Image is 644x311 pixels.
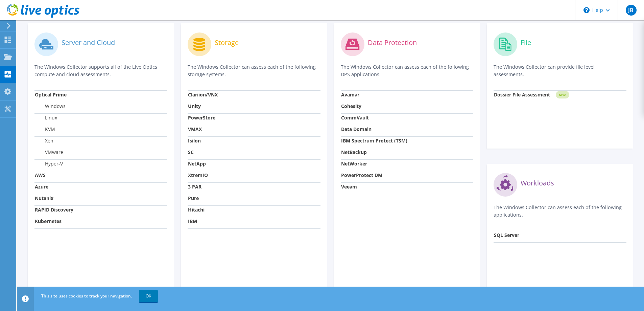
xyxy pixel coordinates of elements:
[35,183,48,190] strong: Azure
[35,218,62,224] strong: Kubernetes
[35,103,66,110] label: Windows
[139,290,158,302] a: OK
[35,91,67,98] strong: Optical Prime
[521,180,554,186] label: Workloads
[626,5,637,16] span: JB
[494,91,550,98] strong: Dossier File Assessment
[35,149,63,156] label: VMware
[341,114,369,121] strong: CommVault
[494,204,626,219] p: The Windows Collector can assess each of the following applications.
[35,160,63,167] label: Hyper-V
[341,103,361,109] strong: Cohesity
[188,218,197,224] strong: IBM
[188,160,206,167] strong: NetApp
[341,160,367,167] strong: NetWorker
[215,39,239,46] label: Storage
[188,149,194,155] strong: SC
[35,137,53,144] label: Xen
[34,63,167,78] p: The Windows Collector supports all of the Live Optics compute and cloud assessments.
[35,126,55,133] label: KVM
[41,293,132,299] span: This site uses cookies to track your navigation.
[583,7,590,13] svg: \n
[341,149,367,155] strong: NetBackup
[35,172,46,178] strong: AWS
[494,63,626,78] p: The Windows Collector can provide file level assessments.
[35,114,57,121] label: Linux
[62,39,115,46] label: Server and Cloud
[341,183,357,190] strong: Veeam
[341,172,382,178] strong: PowerProtect DM
[341,91,359,98] strong: Avamar
[341,126,372,132] strong: Data Domain
[188,63,320,78] p: The Windows Collector can assess each of the following storage systems.
[188,195,199,201] strong: Pure
[188,103,201,109] strong: Unity
[368,39,417,46] label: Data Protection
[188,183,201,190] strong: 3 PAR
[188,114,215,121] strong: PowerStore
[521,39,531,46] label: File
[35,195,53,201] strong: Nutanix
[494,232,519,238] strong: SQL Server
[188,172,208,178] strong: XtremIO
[188,137,201,144] strong: Isilon
[188,206,205,213] strong: Hitachi
[559,93,566,97] tspan: NEW!
[341,137,407,144] strong: IBM Spectrum Protect (TSM)
[341,63,474,78] p: The Windows Collector can assess each of the following DPS applications.
[188,91,218,98] strong: Clariion/VNX
[188,126,202,132] strong: VMAX
[35,206,73,213] strong: RAPID Discovery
